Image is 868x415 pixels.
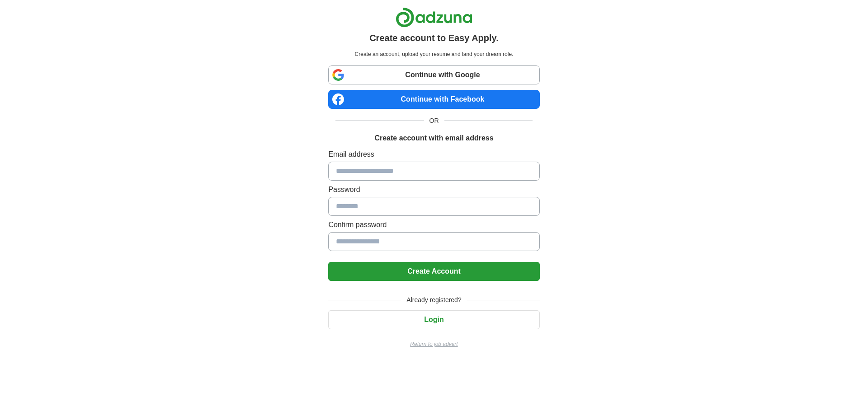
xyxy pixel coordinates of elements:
span: Already registered? [401,295,467,305]
a: Login [328,316,539,323]
a: Continue with Facebook [328,90,539,109]
button: Create Account [328,262,539,281]
a: Return to job advert [328,340,539,348]
label: Confirm password [328,219,539,230]
span: OR [424,116,444,126]
h1: Create account with email address [374,133,493,144]
button: Login [328,310,539,329]
p: Create an account, upload your resume and land your dream role. [330,50,538,58]
label: Email address [328,149,539,160]
img: Adzuna logo [396,7,472,28]
label: Password [328,184,539,195]
a: Continue with Google [328,65,539,84]
h1: Create account to Easy Apply. [369,31,499,45]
